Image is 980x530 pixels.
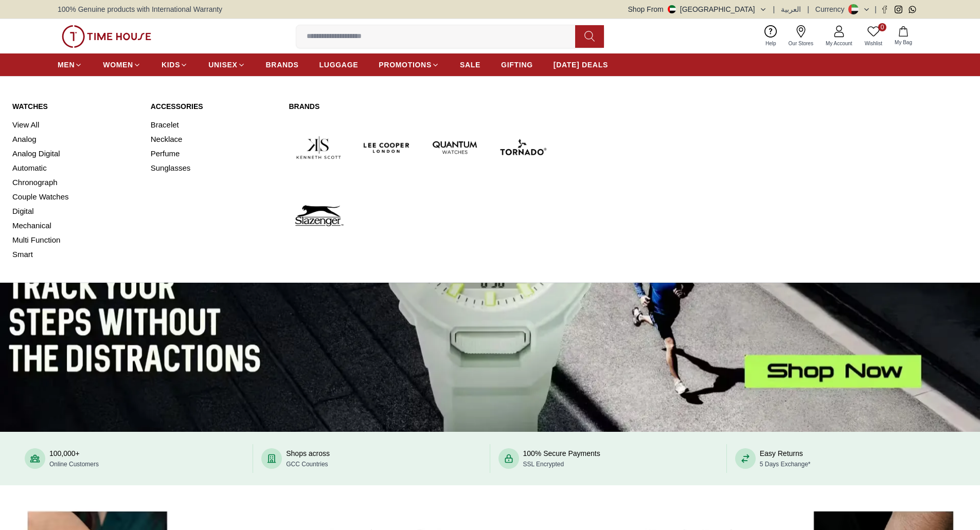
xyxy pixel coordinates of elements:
a: Mechanical [12,218,138,233]
div: Easy Returns [760,448,811,469]
span: 100% Genuine products with International Warranty [58,4,222,14]
a: View All [12,118,138,132]
a: Perfume [151,147,277,161]
a: KIDS [162,56,188,74]
a: Whatsapp [908,6,916,13]
a: Sunglasses [151,161,277,175]
div: 100,000+ [49,448,99,469]
img: Kenneth Scott [289,118,348,177]
img: ... [62,25,151,48]
a: Help [759,23,782,49]
a: Smart [12,247,138,262]
a: Analog Digital [12,147,138,161]
span: Wishlist [861,40,886,47]
div: Currency [815,4,849,14]
a: Automatic [12,161,138,175]
span: [DATE] DEALS [554,60,608,70]
a: [DATE] DEALS [554,56,608,74]
a: MEN [58,56,82,74]
a: Chronograph [12,175,138,190]
a: Accessories [151,101,277,112]
a: Facebook [881,6,888,13]
img: Tornado [493,118,553,177]
img: Slazenger [289,186,348,245]
a: PROMOTIONS [379,56,439,74]
span: My Account [822,40,857,47]
span: 0 [878,23,886,31]
a: Necklace [151,132,277,147]
span: MEN [58,60,75,70]
a: Brands [289,101,553,112]
div: 100% Secure Payments [523,448,600,469]
a: LUGGAGE [319,56,359,74]
a: Our Stores [782,23,819,49]
span: GCC Countries [286,461,328,468]
a: UNISEX [208,56,245,74]
button: العربية [781,4,801,14]
span: Online Customers [49,461,99,468]
a: WOMEN [103,56,141,74]
a: Multi Function [12,233,138,247]
a: BRANDS [266,56,299,74]
span: PROMOTIONS [379,60,432,70]
button: Shop From[GEOGRAPHIC_DATA] [628,4,767,14]
a: Watches [12,101,138,112]
a: 0Wishlist [859,23,888,49]
span: UNISEX [208,60,237,70]
a: GIFTING [501,56,533,74]
span: | [773,4,775,14]
a: Analog [12,132,138,147]
span: KIDS [162,60,180,70]
a: SALE [460,56,480,74]
span: Help [761,40,780,47]
img: Lee Cooper [357,118,417,177]
div: Shops across [286,448,330,469]
span: | [875,4,877,14]
button: My Bag [888,24,918,48]
span: SALE [460,60,480,70]
span: BRANDS [266,60,299,70]
span: LUGGAGE [319,60,359,70]
span: | [807,4,809,14]
span: WOMEN [103,60,133,70]
span: Our Stores [785,40,817,47]
span: GIFTING [501,60,533,70]
span: 5 Days Exchange* [760,461,811,468]
img: Quantum [425,118,485,177]
a: Bracelet [151,118,277,132]
a: Digital [12,204,138,218]
span: My Bag [890,39,916,46]
a: Instagram [895,6,902,13]
a: Couple Watches [12,190,138,204]
span: SSL Encrypted [523,461,564,468]
img: United Arab Emirates [668,5,676,13]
